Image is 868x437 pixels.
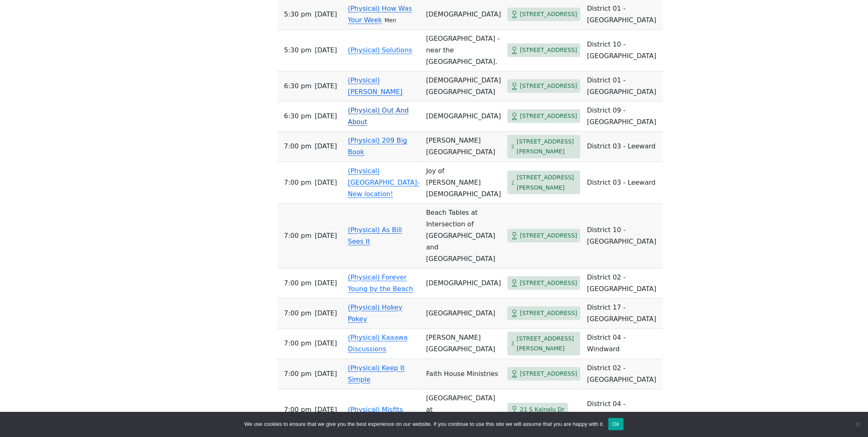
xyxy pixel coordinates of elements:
[348,106,409,126] a: (Physical) Out And About
[584,101,663,132] td: District 09 - [GEOGRAPHIC_DATA]
[520,230,577,241] span: [STREET_ADDRESS]
[315,141,337,152] span: [DATE]
[520,369,577,379] span: [STREET_ADDRESS]
[315,277,337,289] span: [DATE]
[423,359,505,389] td: Faith House Ministries
[385,17,396,23] small: Men
[348,76,403,96] a: (Physical) [PERSON_NAME]
[315,9,337,20] span: [DATE]
[423,30,505,71] td: [GEOGRAPHIC_DATA] - near the [GEOGRAPHIC_DATA].
[315,338,337,349] span: [DATE]
[423,268,505,298] td: [DEMOGRAPHIC_DATA]
[348,364,405,383] a: (Physical) Keep It Simple
[348,273,414,293] a: (Physical) Forever Young by the Beach
[520,278,577,288] span: [STREET_ADDRESS]
[584,204,663,268] td: District 10 - [GEOGRAPHIC_DATA]
[348,226,402,245] a: (Physical) As Bill Sees It
[423,101,505,132] td: [DEMOGRAPHIC_DATA]
[423,204,505,268] td: Beach Tables at Intersection of [GEOGRAPHIC_DATA] and [GEOGRAPHIC_DATA]
[284,368,312,380] span: 7:00 PM
[423,298,505,329] td: [GEOGRAPHIC_DATA]
[348,5,412,24] a: (Physical) How Was Your Week
[315,45,337,56] span: [DATE]
[584,30,663,71] td: District 10 - [GEOGRAPHIC_DATA]
[284,230,312,242] span: 7:00 PM
[584,298,663,329] td: District 17 - [GEOGRAPHIC_DATA]
[423,132,505,162] td: [PERSON_NAME][GEOGRAPHIC_DATA]
[284,9,312,20] span: 5:30 PM
[584,71,663,101] td: District 01 - [GEOGRAPHIC_DATA]
[520,9,577,19] span: [STREET_ADDRESS]
[284,80,312,92] span: 6:30 PM
[315,404,337,416] span: [DATE]
[423,389,505,431] td: [GEOGRAPHIC_DATA] at [GEOGRAPHIC_DATA]
[584,132,663,162] td: District 03 - Leeward
[315,80,337,92] span: [DATE]
[348,303,402,323] a: (Physical) Hokey Pokey
[284,404,312,416] span: 7:00 PM
[520,111,577,121] span: [STREET_ADDRESS]
[584,389,663,431] td: District 04 - Windward
[284,338,312,349] span: 7:00 PM
[348,406,403,414] a: (Physical) Misfits
[284,110,312,122] span: 6:30 PM
[284,141,312,152] span: 7:00 PM
[517,172,578,193] span: [STREET_ADDRESS][PERSON_NAME]
[584,268,663,298] td: District 02 - [GEOGRAPHIC_DATA]
[315,177,337,188] span: [DATE]
[284,45,312,56] span: 5:30 PM
[423,329,505,359] td: [PERSON_NAME][GEOGRAPHIC_DATA]
[315,110,337,122] span: [DATE]
[284,277,312,289] span: 7:00 PM
[584,162,663,204] td: District 03 - Leeward
[348,46,412,54] a: (Physical) Solutions
[584,359,663,389] td: District 02 - [GEOGRAPHIC_DATA]
[520,81,577,91] span: [STREET_ADDRESS]
[244,420,604,428] span: We use cookies to ensure that we give you the best experience on our website. If you continue to ...
[315,368,337,380] span: [DATE]
[608,418,624,430] button: Ok
[348,136,407,156] a: (Physical) 209 Big Book
[423,71,505,101] td: [DEMOGRAPHIC_DATA][GEOGRAPHIC_DATA]
[284,177,312,188] span: 7:00 PM
[423,162,505,204] td: Joy of [PERSON_NAME][DEMOGRAPHIC_DATA]
[520,45,577,55] span: [STREET_ADDRESS]
[348,167,420,198] a: (Physical) [GEOGRAPHIC_DATA]- New location!
[584,329,663,359] td: District 04 - Windward
[517,136,578,157] span: [STREET_ADDRESS][PERSON_NAME]
[520,404,564,415] span: 21 S Kainalu Dr
[520,308,577,318] span: [STREET_ADDRESS]
[315,308,337,319] span: [DATE]
[284,308,312,319] span: 7:00 PM
[348,334,408,353] a: (Physical) Kaaawa Discussions
[315,230,337,242] span: [DATE]
[517,334,578,354] span: [STREET_ADDRESS][PERSON_NAME]
[854,420,862,428] span: No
